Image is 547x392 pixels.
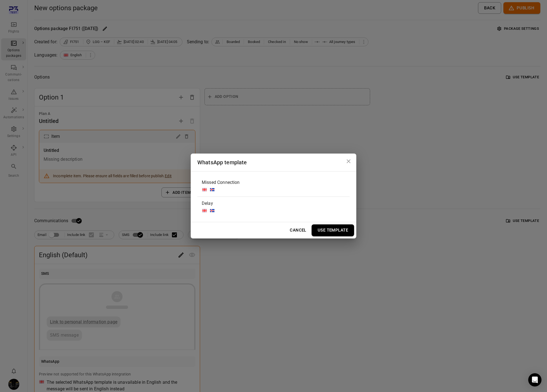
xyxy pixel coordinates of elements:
div: Missed Connection [197,176,350,197]
span: Delay [202,200,217,207]
button: Use Template [312,224,354,236]
div: Open Intercom Messenger [528,373,541,386]
button: Cancel [287,224,309,236]
span: Missed Connection [202,179,240,186]
div: Delay [197,197,350,218]
h2: WhatsApp template [191,154,356,171]
button: Close dialog [343,156,354,167]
